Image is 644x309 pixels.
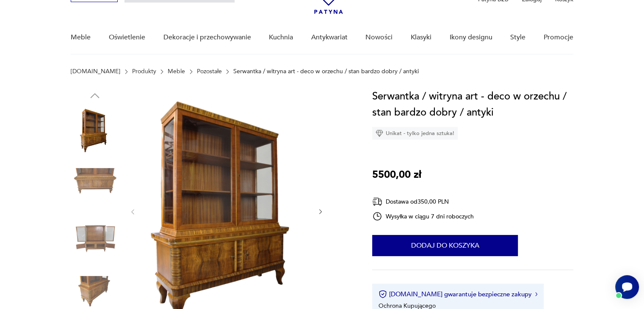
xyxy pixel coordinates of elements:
img: Zdjęcie produktu Serwantka / witryna art - deco w orzechu / stan bardzo dobry / antyki [71,106,119,154]
a: Klasyki [411,21,431,54]
a: Promocje [544,21,573,54]
a: Ikony designu [449,21,492,54]
img: Ikona diamentu [376,130,383,137]
p: 5500,00 zł [372,167,421,183]
button: Dodaj do koszyka [372,235,518,256]
a: Antykwariat [311,21,348,54]
a: Meble [71,21,91,54]
div: Unikat - tylko jedna sztuka! [372,127,458,140]
div: Dostawa od 350,00 PLN [372,196,474,207]
a: Oświetlenie [109,21,145,54]
img: Ikona dostawy [372,196,382,207]
button: [DOMAIN_NAME] gwarantuje bezpieczne zakupy [379,290,537,298]
p: Serwantka / witryna art - deco w orzechu / stan bardzo dobry / antyki [233,68,419,75]
div: Wysyłka w ciągu 7 dni roboczych [372,211,474,221]
a: Kuchnia [269,21,293,54]
img: Ikona certyfikatu [379,290,387,298]
img: Ikona strzałki w prawo [535,292,538,296]
h1: Serwantka / witryna art - deco w orzechu / stan bardzo dobry / antyki [372,88,573,121]
img: Zdjęcie produktu Serwantka / witryna art - deco w orzechu / stan bardzo dobry / antyki [71,214,119,262]
a: Dekoracje i przechowywanie [163,21,251,54]
a: [DOMAIN_NAME] [71,68,120,75]
a: Meble [168,68,185,75]
a: Nowości [365,21,392,54]
img: Zdjęcie produktu Serwantka / witryna art - deco w orzechu / stan bardzo dobry / antyki [71,160,119,208]
a: Style [510,21,525,54]
iframe: Smartsupp widget button [615,275,639,299]
a: Pozostałe [197,68,222,75]
a: Produkty [132,68,156,75]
